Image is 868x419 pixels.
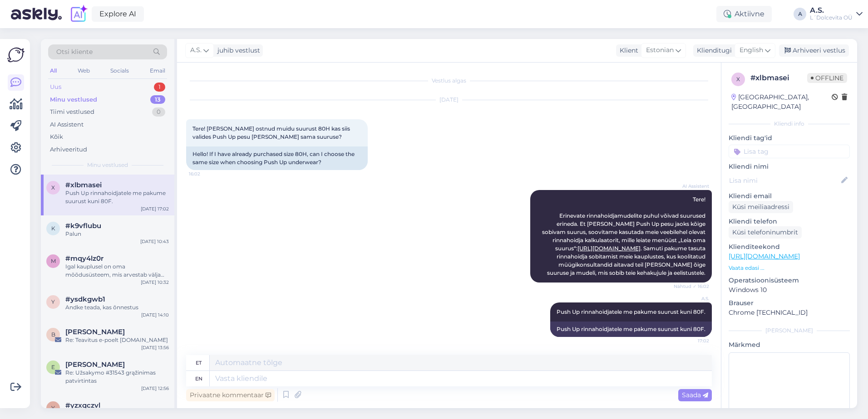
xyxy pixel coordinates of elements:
[616,46,638,55] div: Klient
[693,46,732,55] div: Klienditugi
[810,7,863,21] a: A.S.L´Dolcevita OÜ
[729,191,850,201] p: Kliendi email
[189,171,223,177] span: 16:02
[141,385,169,392] div: [DATE] 12:56
[729,326,850,335] div: [PERSON_NAME]
[675,337,709,344] span: 17:02
[140,238,169,245] div: [DATE] 10:43
[729,340,850,350] p: Märkmed
[152,107,165,117] div: 0
[729,285,850,295] p: Windows 10
[740,45,763,55] span: English
[736,76,740,83] span: x
[729,308,850,317] p: Chrome [TECHNICAL_ID]
[729,226,802,239] div: Küsi telefoninumbrit
[810,7,853,14] div: A.S.
[186,96,712,104] div: [DATE]
[50,132,63,141] div: Kõik
[729,252,800,260] a: [URL][DOMAIN_NAME]
[729,276,850,285] p: Operatsioonisüsteem
[557,308,705,315] span: Push Up rinnahoidjatele me pakume suurust kuni 80F.
[65,254,104,263] span: #mqy4lz0r
[186,146,368,170] div: Hello! If I have already purchased size 80H, can I choose the same size when choosing Push Up und...
[51,258,56,264] span: m
[729,133,850,143] p: Kliendi tag'id
[51,225,55,232] span: k
[729,145,850,158] input: Lisa tag
[550,322,712,337] div: Push Up rinnahoidjatele me pakume suurust kuni 80F.
[108,65,131,77] div: Socials
[65,401,100,409] span: #yzxqczvl
[65,263,169,279] div: Igal kauplusel on oma mõõdusüsteem, mis arvestab välja täpsed suurused. Me nii soovitada [PERSON_...
[141,279,169,286] div: [DATE] 10:32
[87,161,128,169] span: Minu vestlused
[50,145,87,154] div: Arhiveeritud
[729,162,850,171] p: Kliendi nimi
[214,46,260,55] div: juhib vestlust
[65,189,169,205] div: Push Up rinnahoidjatele me pakume suurust kuni 80F.
[65,369,169,385] div: Re: Užsakymo #31543 grąžinimas patvirtintas
[186,389,275,401] div: Privaatne kommentaar
[682,391,708,399] span: Saada
[51,364,55,370] span: E
[65,361,125,369] span: Egle Westerfield
[150,95,165,104] div: 13
[729,242,850,252] p: Klienditeekond
[674,283,709,290] span: Nähtud ✓ 16:02
[729,201,793,213] div: Küsi meiliaadressi
[716,6,772,22] div: Aktiivne
[141,344,169,351] div: [DATE] 13:56
[51,331,55,338] span: B
[196,355,202,370] div: et
[65,328,125,336] span: Berit Hromenkov
[577,245,641,252] a: [URL][DOMAIN_NAME]
[807,73,847,83] span: Offline
[65,336,169,344] div: Re: Teavitus e-poelt [DOMAIN_NAME]
[141,205,169,212] div: [DATE] 17:02
[7,46,25,63] img: Askly Logo
[65,222,101,230] span: #k9vflubu
[195,371,202,386] div: en
[731,93,832,112] div: [GEOGRAPHIC_DATA], [GEOGRAPHIC_DATA]
[729,264,850,272] p: Vaata edasi ...
[65,295,105,303] span: #ysdkgwb1
[729,120,850,128] div: Kliendi info
[48,65,59,77] div: All
[675,183,709,190] span: AI Assistent
[148,65,167,77] div: Email
[794,8,806,20] div: A
[675,295,709,302] span: A.S.
[646,45,674,55] span: Estonian
[729,217,850,226] p: Kliendi telefon
[65,230,169,238] div: Palun
[141,312,169,318] div: [DATE] 14:10
[810,14,853,21] div: L´Dolcevita OÜ
[729,298,850,308] p: Brauser
[750,73,807,83] div: # xlbmasei
[51,404,55,411] span: y
[50,107,94,117] div: Tiimi vestlused
[65,303,169,312] div: Andke teada, kas õnnestus
[69,5,88,24] img: explore-ai
[92,6,144,22] a: Explore AI
[50,83,61,92] div: Uus
[729,175,839,185] input: Lisa nimi
[51,184,55,191] span: x
[65,181,102,189] span: #xlbmasei
[76,65,92,77] div: Web
[56,47,93,57] span: Otsi kliente
[192,125,351,140] span: Tere! [PERSON_NAME] ostnud muidu suurust 80H kas siis valides Push Up pesu [PERSON_NAME] sama suu...
[779,44,849,57] div: Arhiveeri vestlus
[186,77,712,85] div: Vestlus algas
[190,45,202,55] span: A.S.
[50,95,97,104] div: Minu vestlused
[50,120,84,129] div: AI Assistent
[51,298,55,305] span: y
[154,83,165,92] div: 1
